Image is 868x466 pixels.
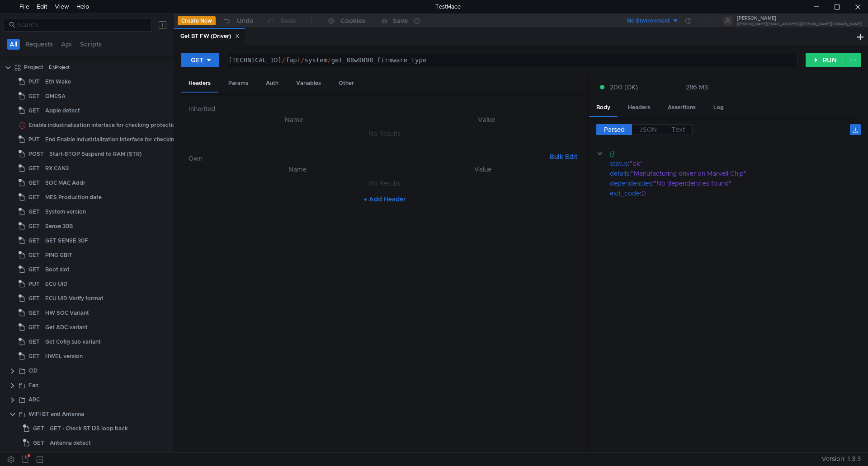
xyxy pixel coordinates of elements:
div: ECU UID [45,277,67,291]
div: Start-STOP Suspend to RAM (STR) [49,147,142,161]
span: GET [28,162,40,175]
div: Log [706,99,731,116]
th: Name [196,114,392,125]
div: 286 MS [686,83,708,91]
div: exit_code [610,188,640,198]
div: GET SENSE 30F [45,234,88,247]
button: Create New [178,16,216,25]
div: BT chip detect [50,451,89,464]
button: Redo [260,14,302,28]
button: No Environment [616,14,679,28]
div: [PERSON_NAME][EMAIL_ADDRESS][PERSON_NAME][DOMAIN_NAME] [737,23,862,26]
div: Assertions [660,99,703,116]
div: Headers [181,75,218,93]
span: Text [671,126,685,134]
span: POST [28,147,44,161]
span: GET [28,335,40,349]
div: "No dependencies found" [654,178,850,188]
span: 200 (OK) [610,82,638,92]
span: PUT [28,133,40,146]
div: E:\Project [49,61,70,74]
span: Version: 1.3.3 [821,452,861,466]
div: Save [393,18,408,24]
div: CID [28,364,38,377]
div: Fan [28,378,38,392]
div: SOC MAC Addr [45,176,85,190]
nz-embed-empty: No Results [368,130,401,138]
div: : [610,178,861,188]
div: QMESA [45,89,66,103]
span: GET [28,248,40,262]
div: Undo [237,15,254,26]
div: Get ADC variant [45,321,88,334]
div: Antenna detect [50,436,91,450]
button: Scripts [77,39,104,50]
th: Name [203,164,392,175]
div: GET [191,55,203,65]
div: HW SOC Variant [45,306,89,320]
div: WIFI BT and Antenna [28,407,84,421]
th: Value [392,164,574,175]
div: Redo [280,15,296,26]
div: Boot slot [45,263,70,276]
div: Body [589,99,618,117]
button: + Add Header [360,194,410,205]
div: GET - Check BT I2S loop back [50,422,128,435]
div: 0 [642,188,849,198]
div: ECU UID Verify format [45,292,104,305]
div: [PERSON_NAME] [737,16,862,21]
div: PING GBIT [45,248,72,262]
div: Other [331,75,361,92]
div: "Manufacturing driver on Marvell Chip" [631,168,849,178]
div: Params [221,75,255,92]
span: GET [28,349,40,363]
span: GET [28,176,40,190]
div: Sense 30B [45,219,73,233]
div: No Environment [627,17,670,25]
div: details [610,168,629,178]
div: : [610,168,861,178]
div: Get Cofig sub variant [45,335,101,349]
div: status [610,158,628,168]
span: GET [33,451,44,464]
div: Eth Wake [45,75,71,89]
button: RUN [806,53,846,67]
div: dependencies [610,178,652,188]
div: RX CAN3 [45,162,69,175]
span: GET [33,436,44,450]
span: GET [28,306,40,320]
span: Parsed [604,126,625,134]
span: GET [28,321,40,334]
div: : [610,188,861,198]
input: Search... [17,20,146,30]
div: Apple detect [45,104,80,117]
div: Headers [621,99,657,116]
div: Cookies [340,15,365,26]
div: : [610,158,861,168]
div: HWEL version [45,349,83,363]
th: Value [392,114,581,125]
div: Variables [289,75,328,92]
h6: Inherited [189,103,581,114]
span: GET [28,104,40,117]
span: GET [28,234,40,247]
span: GET [28,263,40,276]
button: Undo [216,14,260,28]
div: ARC [28,393,40,406]
span: GET [33,422,44,435]
span: GET [28,219,40,233]
span: PUT [28,277,40,291]
span: GET [28,89,40,103]
button: GET [181,53,219,67]
div: End Enable industrialization interface for checking protection [45,133,208,146]
nz-embed-empty: No Results [368,179,401,187]
span: JSON [639,126,657,134]
div: Enable industrialization interface for checking protection [28,118,179,132]
div: "ok" [630,158,849,168]
button: All [7,39,20,50]
button: Bulk Edit [546,151,581,162]
span: GET [28,205,40,219]
h6: Own [189,153,546,164]
div: {} [609,149,848,158]
div: Get BT FW (Driver) [180,32,240,41]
